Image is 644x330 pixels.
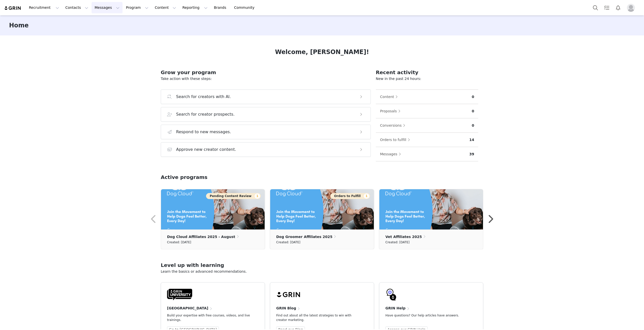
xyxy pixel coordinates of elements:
[385,234,422,240] p: Vet Affiliates 2025
[385,289,397,301] img: GRIN-help-icon.svg
[167,306,208,311] h4: [GEOGRAPHIC_DATA]
[380,93,400,101] button: Content
[206,193,261,199] button: Pending Content Review1
[330,193,370,199] button: Orders to Fulfill1
[276,234,332,240] p: Dog Groomer Affiliates 2025
[161,269,483,274] p: Learn the basics or advanced recommendations.
[161,142,371,157] button: Approve new creator content.
[161,125,371,139] button: Respond to new messages.
[385,306,406,311] h4: GRIN Help
[472,94,474,100] p: 0
[472,123,474,128] p: 0
[469,137,474,143] p: 14
[469,152,474,157] p: 39
[161,189,265,229] img: b7f6c3c9-9caa-4f47-8d0a-108cdd0e5bae.png
[376,69,478,76] h2: Recent activity
[161,76,371,81] p: Take action with these steps:
[167,289,192,301] img: GRIN-University-Logo-Black.svg
[161,261,483,269] h2: Level up with learning
[161,107,371,122] button: Search for creator prospects.
[123,2,151,13] button: Program
[92,2,123,13] button: Messages
[231,2,260,13] a: Community
[161,69,371,76] h2: Grow your program
[167,313,251,322] p: Build your expertise with free courses, videos, and live trainings.
[380,121,408,129] button: Conversions
[161,173,208,181] h2: Active programs
[385,240,410,245] small: Created: [DATE]
[176,94,231,100] h3: Search for creators with AI.
[161,89,371,104] button: Search for creators with AI.
[211,2,231,13] a: Brands
[276,313,360,322] p: Find out about all the latest strategies to win with creator marketing.
[276,306,296,311] h4: GRIN Blog
[167,240,191,245] small: Created: [DATE]
[176,147,236,153] h3: Approve new creator content.
[176,129,231,135] h3: Respond to new messages.
[627,4,635,12] img: placeholder-profile.jpg
[62,2,91,13] button: Contacts
[376,76,478,81] p: New in the past 24 hours:
[380,107,403,115] button: Proposals
[590,2,601,13] button: Search
[276,289,301,301] img: grin-logo-black.svg
[379,189,483,229] img: b7f6c3c9-9caa-4f47-8d0a-108cdd0e5bae.png
[167,234,235,240] p: Dog Cloud Affiliates 2025 - August
[26,2,62,13] button: Recruitment
[613,2,624,13] button: Notifications
[624,4,640,12] button: Profile
[270,189,374,229] img: b7f6c3c9-9caa-4f47-8d0a-108cdd0e5bae.png
[152,2,179,13] button: Content
[9,21,29,30] h3: Home
[601,2,612,13] a: Tasks
[176,111,235,117] h3: Search for creator prospects.
[385,313,469,318] p: Have questions? Our help articles have answers.
[380,150,404,158] button: Messages
[380,136,413,144] button: Orders to fulfill
[275,48,369,57] h1: Welcome, [PERSON_NAME]!
[4,6,22,11] img: grin logo
[472,109,474,114] p: 0
[276,240,300,245] small: Created: [DATE]
[179,2,211,13] button: Reporting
